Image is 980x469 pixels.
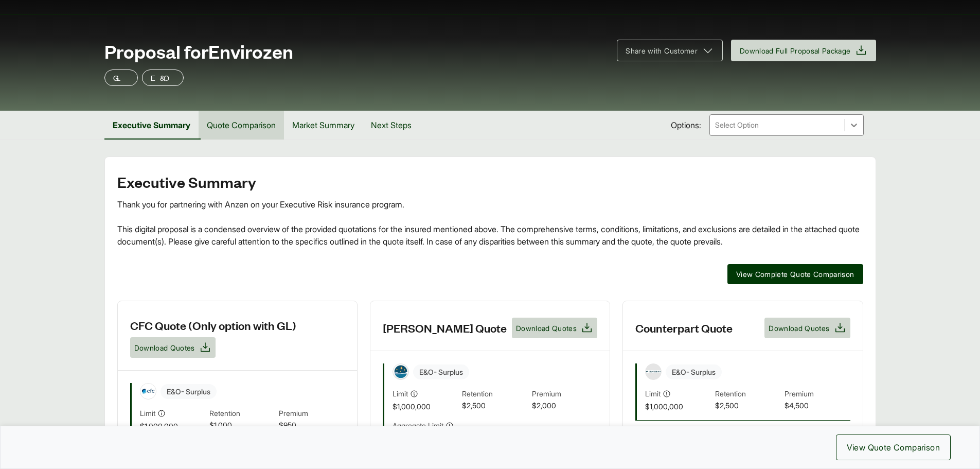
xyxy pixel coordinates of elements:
span: Share with Customer [626,45,698,56]
span: Premium [279,408,344,420]
button: View Complete Quote Comparison [727,264,863,284]
img: Counterpart [646,370,661,373]
span: Retention [715,388,780,400]
span: Download Full Proposal Package [740,45,851,56]
span: Retention [462,388,527,400]
span: View Quote Comparison [847,441,940,454]
span: $2,000 [532,400,597,412]
span: Aggregate Limit [393,420,443,431]
span: $1,000,000 [645,401,710,412]
button: Market Summary [284,111,363,140]
span: Download Quotes [769,323,829,334]
span: $4,500 [785,400,850,412]
span: E&O - Surplus [161,384,217,399]
span: $950 [279,420,344,431]
span: Limit [393,388,408,399]
img: CFC [140,384,156,399]
span: $1,000 [209,420,275,431]
span: E&O - Surplus [413,364,469,379]
h3: CFC Quote (Only option with GL) [130,318,296,333]
span: Premium [785,388,850,400]
button: Share with Customer [617,40,723,61]
span: Options: [671,119,701,131]
span: Download Quotes [134,342,195,353]
button: Quote Comparison [199,111,284,140]
img: Vela Insurance [393,364,408,379]
button: Download Full Proposal Package [731,40,876,61]
button: Download Quotes [764,318,850,338]
span: Premium [532,388,597,400]
span: E&O - Surplus [666,364,722,379]
button: Download Quotes [512,318,597,338]
span: Limit [140,408,155,419]
div: Thank you for partnering with Anzen on your Executive Risk insurance program. This digital propos... [117,198,863,248]
button: Executive Summary [104,111,199,140]
span: Download Quotes [516,323,577,334]
span: Limit [645,388,661,399]
span: $2,500 [462,400,527,412]
h3: Counterpart Quote [635,320,733,336]
button: View Quote Comparison [836,435,951,460]
p: E&O [151,72,175,84]
h2: Executive Summary [117,173,863,190]
span: Proposal for Envirozen [104,41,293,61]
h3: [PERSON_NAME] Quote [383,320,507,336]
button: Download Quotes [130,337,216,358]
span: $1,000,000 [393,401,458,412]
span: $1,000,000 [140,421,205,431]
button: Next Steps [363,111,420,140]
span: View Complete Quote Comparison [736,269,854,280]
span: Retention [209,408,275,420]
span: $2,500 [715,400,780,412]
p: GL [113,72,129,84]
